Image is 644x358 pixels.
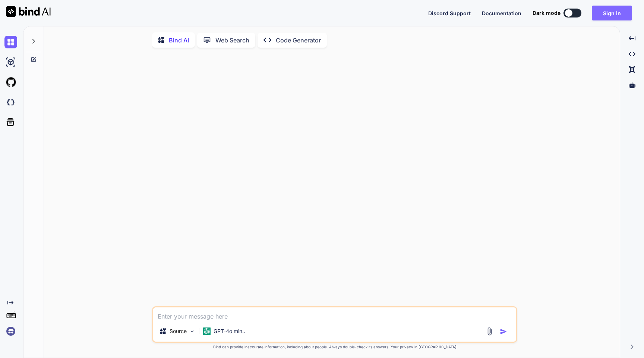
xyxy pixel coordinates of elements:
[4,56,17,68] img: ai-studio
[4,325,17,338] img: signin
[189,328,195,335] img: Pick Models
[169,36,189,45] p: Bind AI
[276,36,321,45] p: Code Generator
[592,6,632,20] button: Sign in
[214,327,245,335] p: GPT-4o min..
[482,10,521,16] span: Documentation
[485,327,494,336] img: attachment
[428,10,471,16] span: Discord Support
[4,96,17,109] img: darkCloudIdeIcon
[203,327,211,335] img: GPT-4o mini
[170,327,187,335] p: Source
[6,6,51,17] img: Bind AI
[152,344,517,350] p: Bind can provide inaccurate information, including about people. Always double-check its answers....
[533,9,561,17] span: Dark mode
[500,328,507,335] img: icon
[4,76,17,89] img: githubLight
[4,36,17,48] img: chat
[215,36,249,45] p: Web Search
[482,9,521,17] button: Documentation
[428,9,471,17] button: Discord Support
